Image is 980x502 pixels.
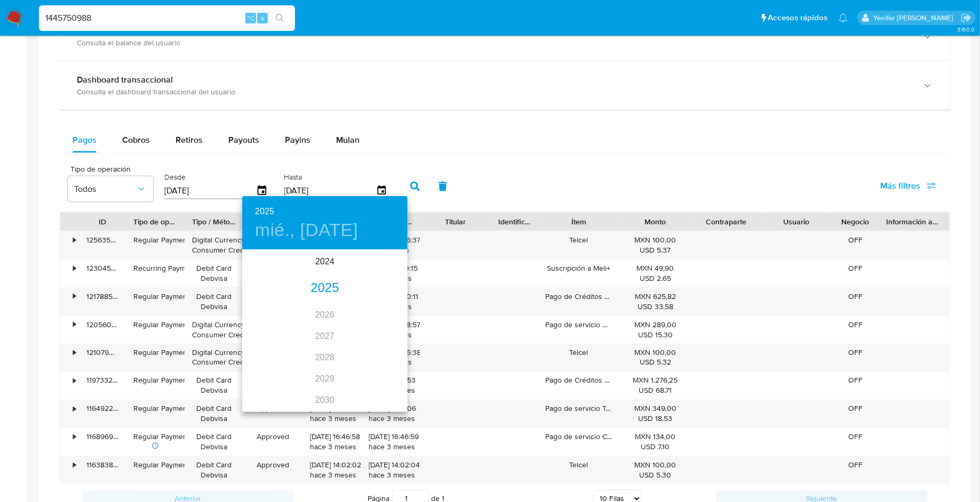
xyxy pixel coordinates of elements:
[255,204,274,219] button: 2025
[242,278,408,299] div: 2025
[255,219,358,241] button: mié., [DATE]
[242,251,408,272] div: 2024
